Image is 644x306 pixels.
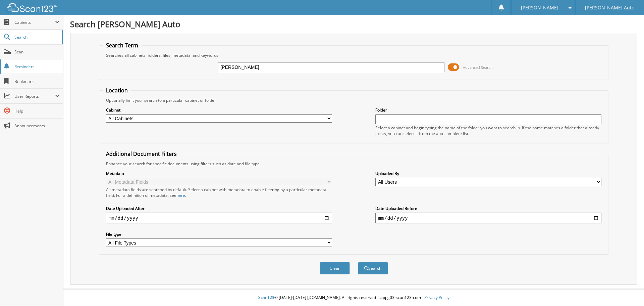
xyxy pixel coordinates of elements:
label: Uploaded By [375,171,601,176]
h1: Search [PERSON_NAME] Auto [70,18,637,30]
button: Search [358,262,388,274]
span: Scan123 [258,295,274,300]
label: Folder [375,107,601,113]
span: Advanced Search [463,65,493,70]
div: Enhance your search for specific documents using filters such as date and file type. [103,161,605,167]
span: Bookmarks [14,79,60,84]
legend: Location [103,87,131,94]
label: Cabinet [106,107,332,113]
span: Scan [14,49,60,55]
input: start [106,213,332,223]
label: Date Uploaded Before [375,206,601,211]
span: Announcements [14,123,60,129]
label: Metadata [106,171,332,176]
iframe: Chat Widget [610,274,644,306]
legend: Search Term [103,42,142,49]
a: here [176,192,185,198]
span: Search [14,34,59,40]
legend: Additional Document Filters [103,150,180,158]
span: Cabinets [14,19,55,25]
div: Select a cabinet and begin typing the name of the folder you want to search in. If the name match... [375,125,601,136]
div: Optionally limit your search to a particular cabinet or folder [103,97,605,103]
span: User Reports [14,93,55,99]
span: [PERSON_NAME] [521,6,558,10]
button: Clear [320,262,350,274]
span: [PERSON_NAME] Auto [585,6,634,10]
img: scan123-logo-white.svg [7,3,57,12]
div: Searches all cabinets, folders, files, metadata, and keywords [103,52,605,58]
span: Help [14,108,60,114]
div: © [DATE]-[DATE] [DOMAIN_NAME]. All rights reserved | appg03-scan123-com | [63,290,644,306]
a: Privacy Policy [424,295,449,300]
label: File type [106,231,332,237]
label: Date Uploaded After [106,206,332,211]
span: Reminders [14,64,60,70]
input: end [375,213,601,223]
div: All metadata fields are searched by default. Select a cabinet with metadata to enable filtering b... [106,187,332,198]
